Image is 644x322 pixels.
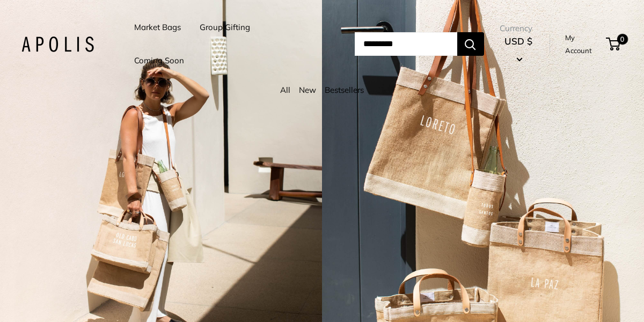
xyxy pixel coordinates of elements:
[280,85,290,95] a: All
[500,21,538,36] span: Currency
[617,34,628,45] span: 0
[134,20,181,35] a: Market Bags
[500,33,538,67] button: USD $
[134,53,184,68] a: Coming Soon
[565,31,602,57] a: My Account
[504,35,532,47] span: USD $
[325,85,364,95] a: Bestsellers
[457,32,484,56] button: Search
[21,36,94,52] img: Apolis
[200,20,250,35] a: Group Gifting
[607,38,620,50] a: 0
[299,85,316,95] a: New
[355,32,457,56] input: Search...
